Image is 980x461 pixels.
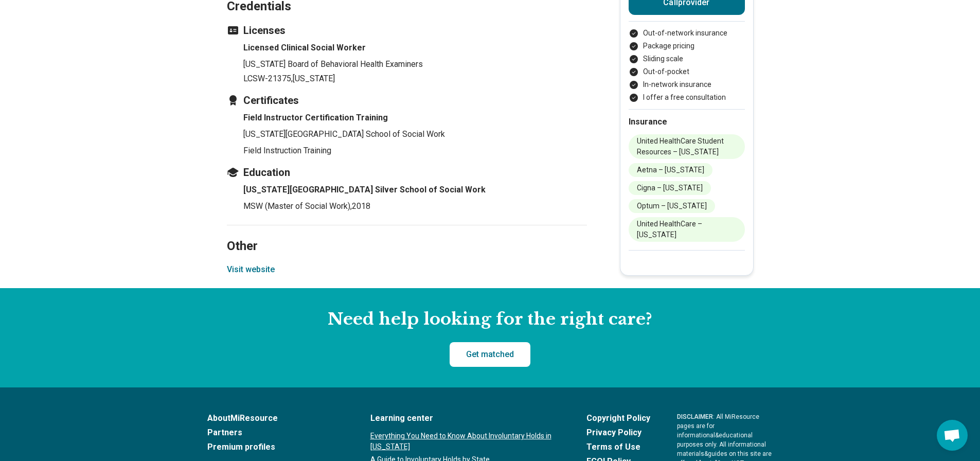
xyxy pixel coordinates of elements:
[227,263,275,276] button: Visit website
[629,116,745,128] h2: Insurance
[629,41,745,51] li: Package pricing
[937,420,968,451] div: Open chat
[370,431,560,452] a: Everything You Need to Know About Involuntary Holds in [US_STATE]
[629,28,745,39] li: Out-of-network insurance
[243,145,587,157] p: Field Instruction Training
[207,427,344,439] a: Partners
[629,134,745,159] li: United HealthCare Student Resources – [US_STATE]
[629,217,745,242] li: United HealthCare – [US_STATE]
[677,413,713,420] span: DISCLAIMER
[243,184,587,196] h4: [US_STATE][GEOGRAPHIC_DATA] Silver School of Social Work
[629,54,745,64] li: Sliding scale
[629,79,745,90] li: In-network insurance
[243,128,587,140] p: [US_STATE][GEOGRAPHIC_DATA] School of Social Work
[8,309,972,330] h2: Need help looking for the right care?
[243,112,587,124] h4: Field Instructor Certification Training
[629,92,745,103] li: I offer a free consultation
[243,200,587,212] p: MSW (Master of Social Work) , 2018
[227,23,587,38] h3: Licenses
[629,66,745,77] li: Out-of-pocket
[227,165,587,180] h3: Education
[243,58,587,70] p: [US_STATE] Board of Behavioral Health Examiners
[629,28,745,103] ul: Payment options
[586,412,650,424] a: Copyright Policy
[629,199,715,213] li: Optum – [US_STATE]
[243,73,587,85] p: LCSW-21375
[629,181,711,195] li: Cigna – [US_STATE]
[227,93,587,108] h3: Certificates
[207,412,344,424] a: AboutMiResource
[227,213,587,255] h2: Other
[370,412,560,424] a: Learning center
[629,163,712,177] li: Aetna – [US_STATE]
[586,441,650,453] a: Terms of Use
[450,342,530,367] a: Get matched
[207,441,344,453] a: Premium profiles
[291,74,335,83] span: , [US_STATE]
[243,42,587,54] h4: Licensed Clinical Social Worker
[586,427,650,439] a: Privacy Policy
